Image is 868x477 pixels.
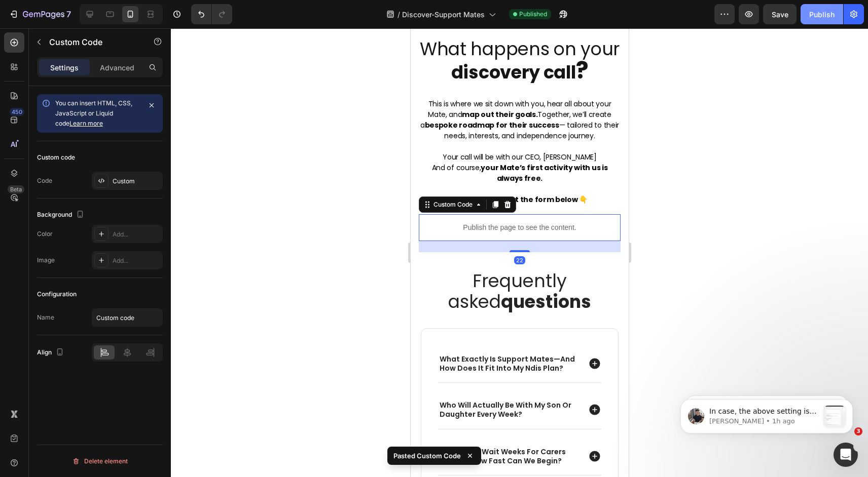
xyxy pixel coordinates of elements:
div: Name [37,313,54,322]
div: Color [37,229,53,238]
p: Pasted Custom Code [393,451,461,461]
iframe: Intercom live chat [834,443,858,467]
div: Configuration [37,290,77,299]
div: Code [37,176,52,185]
div: Custom [113,177,160,186]
p: Custom Code [49,36,135,48]
p: Settings [50,62,79,73]
span: / [397,9,400,20]
div: Delete element [72,455,128,467]
a: Learn more [69,120,103,127]
div: 450 [10,108,24,116]
div: Publish [809,9,835,20]
span: Discover-Support Mates [402,9,485,20]
p: Advanced [100,62,134,73]
span: Published [519,10,547,19]
div: Undo/Redo [191,4,232,24]
span: You can insert HTML, CSS, JavaScript or Liquid code [55,99,132,127]
div: Beta [8,185,24,193]
div: Background [37,208,86,222]
p: 7 [66,8,71,20]
span: 3 [854,427,862,435]
div: Add... [113,230,160,239]
iframe: Intercom notifications message [665,379,868,450]
div: Add... [113,256,160,265]
iframe: Design area [411,28,629,477]
span: Save [772,10,788,19]
div: Image [37,256,55,265]
div: Align [37,346,66,360]
button: 7 [4,4,76,24]
button: Publish [801,4,843,24]
button: Save [763,4,797,24]
button: Delete element [37,453,163,469]
div: Custom code [37,153,75,162]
